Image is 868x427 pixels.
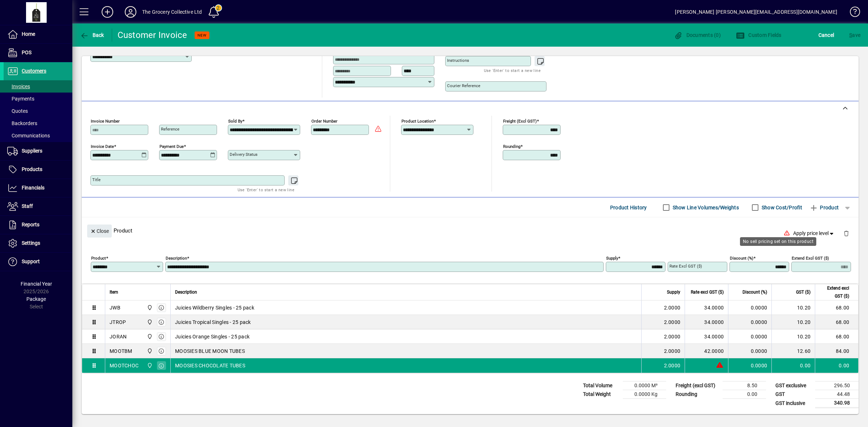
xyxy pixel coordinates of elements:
[22,166,42,172] span: Products
[623,381,666,390] td: 0.0000 M³
[110,319,126,326] div: JTROP
[7,84,30,89] span: Invoices
[90,225,109,237] span: Close
[145,318,153,326] span: 4/75 Apollo Drive
[145,333,153,341] span: 4/75 Apollo Drive
[772,399,815,408] td: GST inclusive
[847,29,862,42] button: Save
[447,58,469,63] mat-label: Instructions
[736,32,782,38] span: Custom Fields
[4,80,72,93] a: Invoices
[145,347,153,355] span: 4/75 Apollo Drive
[838,225,855,242] button: Delete
[22,50,31,55] span: POS
[664,362,681,369] span: 2.0000
[166,256,187,261] mat-label: Description
[4,117,72,129] a: Backorders
[689,304,724,311] div: 34.0000
[142,6,202,18] div: The Grocery Collective Ltd
[820,284,849,300] span: Extend excl GST ($)
[675,6,837,18] div: [PERSON_NAME] [PERSON_NAME][EMAIL_ADDRESS][DOMAIN_NAME]
[21,281,52,287] span: Financial Year
[672,29,723,42] button: Documents (0)
[4,105,72,117] a: Quotes
[22,68,46,74] span: Customers
[815,381,859,390] td: 296.50
[87,225,112,238] button: Close
[22,185,44,191] span: Financials
[145,362,153,370] span: 4/75 Apollo Drive
[96,5,119,18] button: Add
[92,177,101,182] mat-label: Title
[72,29,112,42] app-page-header-button: Back
[4,216,72,234] a: Reports
[844,1,859,25] a: Knowledge Base
[7,108,28,114] span: Quotes
[175,333,250,340] span: Juicies Orange Singles - 25 pack
[607,201,650,214] button: Product History
[669,264,702,269] mat-label: Rate excl GST ($)
[175,319,251,326] span: Juicies Tropical Singles - 25 pack
[740,237,816,246] div: No sell pricing set on this product
[664,347,681,355] span: 2.0000
[401,119,434,124] mat-label: Product location
[503,144,520,149] mat-label: Rounding
[228,119,242,124] mat-label: Sold by
[815,344,858,358] td: 84.00
[664,333,681,340] span: 2.0000
[118,29,187,41] div: Customer Invoice
[728,344,771,358] td: 0.0000
[728,300,771,315] td: 0.0000
[806,201,842,214] button: Product
[691,288,724,296] span: Rate excl GST ($)
[4,142,72,160] a: Suppliers
[4,129,72,142] a: Communications
[796,288,810,296] span: GST ($)
[760,204,802,211] label: Show Cost/Profit
[610,202,647,213] span: Product History
[110,333,127,340] div: JORAN
[110,288,118,296] span: Item
[26,296,46,302] span: Package
[175,347,245,355] span: MOOSIES BLUE MOON TUBES
[689,333,724,340] div: 34.0000
[22,222,39,227] span: Reports
[110,304,120,311] div: JWB
[771,358,815,373] td: 0.00
[91,144,114,149] mat-label: Invoice date
[4,93,72,105] a: Payments
[771,329,815,344] td: 10.20
[7,120,37,126] span: Backorders
[22,31,35,37] span: Home
[728,329,771,344] td: 0.0000
[723,381,766,390] td: 8.50
[772,390,815,399] td: GST
[110,347,132,355] div: MOOTBM
[809,202,839,213] span: Product
[22,203,33,209] span: Staff
[815,358,858,373] td: 0.00
[22,240,40,246] span: Settings
[815,300,858,315] td: 68.00
[4,179,72,197] a: Financials
[623,390,666,399] td: 0.0000 Kg
[311,119,337,124] mat-label: Order number
[672,381,723,390] td: Freight (excl GST)
[4,25,72,43] a: Home
[728,315,771,329] td: 0.0000
[175,304,254,311] span: Juicies Wildberry Singles - 25 pack
[484,66,541,74] mat-hint: Use 'Enter' to start a new line
[7,133,50,138] span: Communications
[197,33,207,38] span: NEW
[838,230,855,236] app-page-header-button: Delete
[723,390,766,399] td: 0.00
[4,44,72,62] a: POS
[80,32,104,38] span: Back
[119,5,142,18] button: Profile
[230,152,258,157] mat-label: Delivery status
[793,230,835,237] span: Apply price level
[159,144,184,149] mat-label: Payment due
[772,381,815,390] td: GST exclusive
[447,83,480,88] mat-label: Courier Reference
[4,253,72,271] a: Support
